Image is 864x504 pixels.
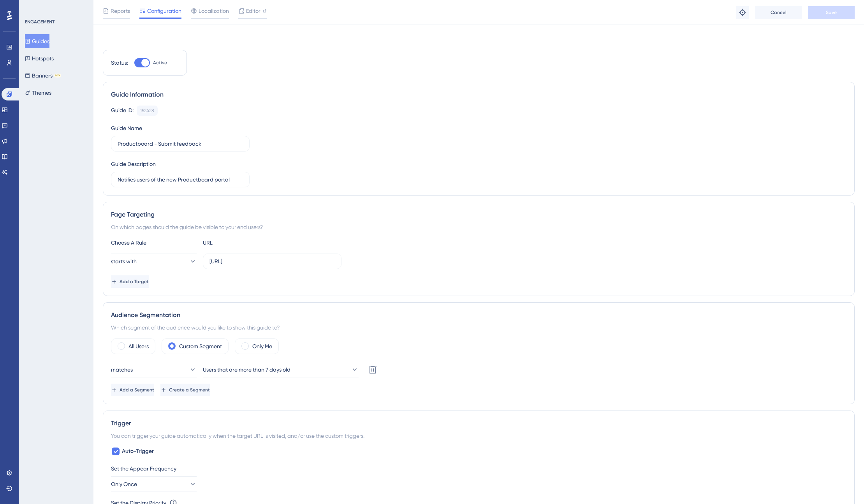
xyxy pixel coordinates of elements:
span: Add a Target [120,278,149,285]
button: BannersBETA [25,69,61,83]
div: Guide Name [111,123,142,133]
div: BETA [54,74,61,78]
label: Only Me [252,342,272,351]
span: starts with [111,257,137,266]
label: All Users [128,342,149,351]
input: Type your Guide’s Description here [118,175,243,184]
button: Add a Segment [111,384,154,396]
button: starts with [111,254,197,269]
span: Active [153,60,167,66]
div: You can trigger your guide automatically when the target URL is visited, and/or use the custom tr... [111,431,846,441]
div: URL [203,238,289,247]
label: Custom Segment [179,342,222,351]
div: Choose A Rule [111,238,197,247]
span: Reports [111,6,130,16]
span: Create a Segment [169,387,210,393]
button: Save [808,6,855,19]
input: yourwebsite.com/path [209,257,335,266]
button: Create a Segment [160,384,210,396]
div: Set the Appear Frequency [111,464,846,473]
div: Guide Description [111,159,156,169]
div: Page Targeting [111,210,846,219]
span: Users that are more than 7 days old [203,365,290,374]
span: Localization [199,6,229,16]
span: Add a Segment [120,387,154,393]
div: Which segment of the audience would you like to show this guide to? [111,323,846,332]
button: matches [111,362,197,377]
button: Cancel [755,6,802,19]
span: Auto-Trigger [122,447,154,456]
div: Audience Segmentation [111,310,846,320]
span: matches [111,365,133,374]
button: Themes [25,86,51,100]
span: Only Once [111,479,137,489]
span: Editor [246,6,260,16]
button: Only Once [111,476,197,492]
div: Guide Information [111,90,846,99]
button: Add a Target [111,275,149,288]
span: Save [826,9,837,16]
span: Cancel [771,9,787,16]
button: Guides [25,34,49,48]
div: Guide ID: [111,106,134,116]
button: Hotspots [25,51,54,65]
span: Configuration [147,6,181,16]
div: Trigger [111,419,846,428]
div: ENGAGEMENT [25,19,55,25]
button: Users that are more than 7 days old [203,362,359,377]
div: 152428 [140,107,154,114]
input: Type your Guide’s Name here [118,139,243,148]
div: Status: [111,58,128,67]
div: On which pages should the guide be visible to your end users? [111,222,846,232]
